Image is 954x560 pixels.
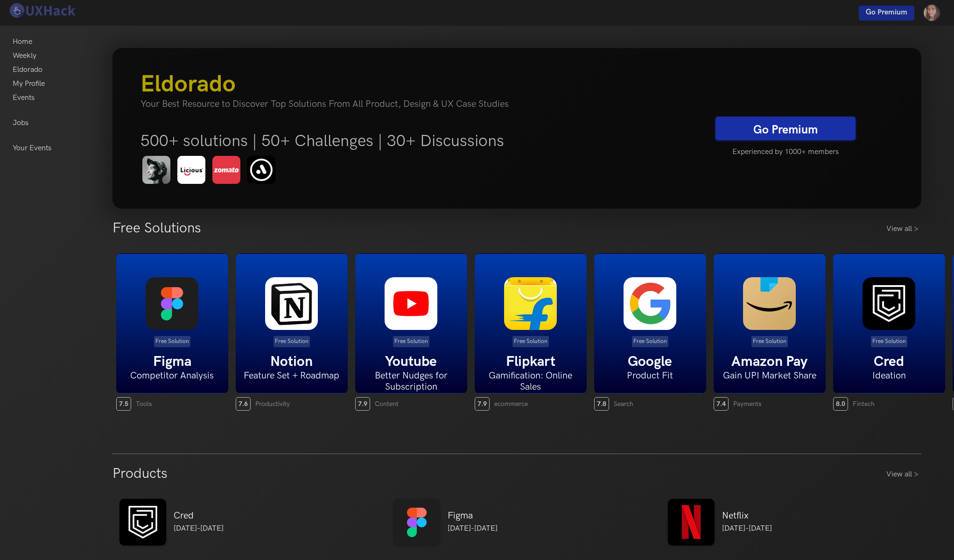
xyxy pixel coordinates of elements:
[714,370,825,381] h6: Gain UPI Market Share
[632,336,668,347] p: Free Solution
[13,49,36,63] a: Weekly
[475,397,490,411] span: 7.9
[448,523,498,534] p: [DATE]-[DATE]
[714,397,729,411] span: 7.4
[116,253,228,411] a: Free Solution Figma Competitor Analysis 7.5 Tools
[661,491,779,553] a: Netflix logo Netflix [DATE]-[DATE]
[722,510,772,521] h5: Netflix
[236,353,347,370] h5: Notion
[475,353,586,370] h5: Flipkart
[140,131,701,151] h5: 500+ solutions | 50+ Challenges | 30+ Discussions
[853,400,875,408] span: Fintech
[386,491,505,553] a: Figma logo Figma [DATE]-[DATE]
[475,370,586,392] h6: Gamification: Online Sales
[448,510,498,521] h5: Figma
[714,253,826,411] a: Free Solution Amazon Pay Gain UPI Market Share 7.4 Payments
[594,397,609,411] span: 7.8
[886,469,921,480] a: View all >
[715,142,856,162] h5: Experienced by 1000+ members
[834,370,945,381] h6: Ideation
[356,370,467,392] h6: Better Nudges for Subscription
[112,465,168,482] h3: Products
[859,6,914,21] a: Go Premium
[274,336,310,347] p: Free Solution
[174,510,224,521] h5: Cred
[236,370,347,381] h6: Feature Set + Roadmap
[924,5,940,21] img: Your profile pic
[393,336,429,347] p: Free Solution
[140,154,281,186] img: eldorado-banner-1.png
[136,400,152,408] span: Tools
[866,8,907,17] span: Go Premium
[116,397,131,411] span: 7.5
[117,353,228,370] h5: Figma
[117,370,228,381] h6: Competitor Analysis
[614,400,633,408] span: Search
[751,336,788,347] p: Free Solution
[512,336,549,347] p: Free Solution
[7,2,77,19] img: UXHack logo
[714,353,825,370] h5: Amazon Pay
[140,98,701,110] h4: Your Best Resource to Discover Top Solutions From All Product, Design & UX Case Studies
[494,400,528,408] span: ecommerce
[236,397,251,411] span: 7.6
[715,117,856,140] a: Go Premium
[140,70,701,98] h3: Eldorado
[834,353,945,370] h5: Cred
[871,336,907,347] p: Free Solution
[13,141,51,155] a: Your Events
[119,499,166,546] img: Cred logo
[595,370,706,381] h6: Product Fit
[355,253,467,411] a: Free Solution Youtube Better Nudges for Subscription 7.9 Content
[174,523,224,534] p: [DATE]-[DATE]
[393,499,440,546] img: Figma logo
[13,35,32,49] a: Home
[236,253,348,411] a: Free Solution Notion Feature Set + Roadmap 7.6 Productivity
[154,336,190,347] p: Free Solution
[13,77,45,91] a: My Profile
[594,253,706,411] a: Free Solution Google Product Fit 7.8 Search
[13,91,35,105] a: Events
[255,400,290,408] span: Productivity
[13,116,28,130] a: Jobs
[722,523,772,534] p: [DATE]-[DATE]
[475,253,587,411] a: Free Solution Flipkart Gamification: Online Sales 7.9 ecommerce
[595,353,706,370] h5: Google
[668,499,715,546] img: Netflix logo
[833,397,848,411] span: 8.0
[355,397,370,411] span: 7.9
[112,220,201,237] h3: Free Solutions
[375,400,399,408] span: Content
[356,353,467,370] h5: Youtube
[13,63,42,77] a: Eldorado
[886,224,921,235] a: View all >
[733,400,761,408] span: Payments
[112,491,231,553] a: Cred logo Cred [DATE]-[DATE]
